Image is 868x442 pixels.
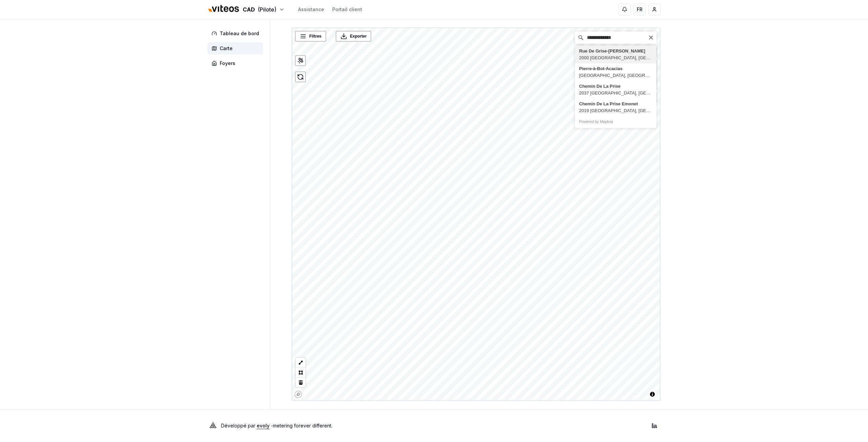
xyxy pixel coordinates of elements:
img: Evoly Logo [208,420,218,431]
button: CAD(Pilote) [208,2,284,17]
span: Filtres [309,33,321,40]
div: Chemin De La Prise [579,83,652,90]
a: evoly [257,423,270,428]
span: CAD [243,5,255,14]
a: Portail client [332,6,362,13]
span: Exporter [350,33,367,40]
span: Tableau de bord [220,30,259,37]
span: (Pilote) [258,5,276,14]
div: Chemin De La Prise Emonet [579,101,652,107]
span: FR [637,6,643,13]
a: Mapbox homepage [294,391,302,398]
button: Clear [648,34,654,40]
a: Tableau de bord [208,27,266,40]
button: Toggle attribution [648,390,656,398]
a: Carte [208,42,266,55]
div: Rue De Grise-[PERSON_NAME] [579,48,652,55]
div: 2037 [GEOGRAPHIC_DATA], [GEOGRAPHIC_DATA] [579,90,652,97]
div: 2000 [GEOGRAPHIC_DATA], [GEOGRAPHIC_DATA] [579,55,652,61]
button: Polygon tool (p) [296,367,305,377]
p: Développé par - metering forever different . [221,421,332,430]
span: Carte [220,45,233,52]
canvas: Map [292,28,661,402]
div: Pierre-à-Bot-Acacias [579,65,652,72]
input: Chercher [575,31,656,44]
button: FR [633,3,646,16]
span: Foyers [220,60,235,67]
img: Viteos - CAD Logo [208,1,240,17]
div: [GEOGRAPHIC_DATA], [GEOGRAPHIC_DATA], [GEOGRAPHIC_DATA] [579,72,652,79]
div: 2019 [GEOGRAPHIC_DATA], [GEOGRAPHIC_DATA] [579,107,652,114]
a: Powered by Mapbox [579,120,613,124]
a: Assistance [298,6,324,13]
button: Delete [296,377,305,387]
a: Foyers [208,57,266,69]
button: LineString tool (l) [296,358,305,367]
